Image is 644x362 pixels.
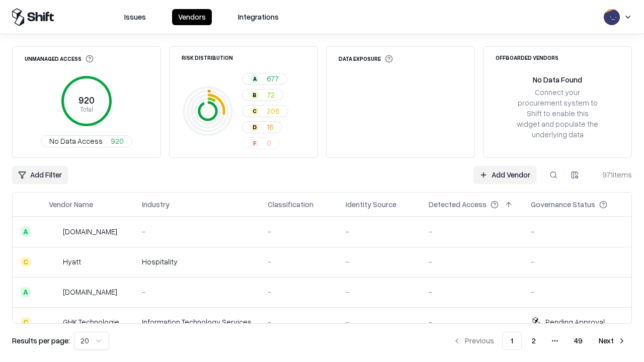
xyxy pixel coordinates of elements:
[142,317,252,327] div: Information Technology Services
[21,317,31,327] div: C
[267,122,274,132] span: 16
[531,287,623,297] div: -
[533,74,582,85] div: No Data Found
[142,226,252,237] div: -
[346,256,413,267] div: -
[142,287,252,297] div: -
[25,55,94,63] div: Unmanaged Access
[496,55,558,60] div: Offboarded Vendors
[63,256,81,267] div: Hyatt
[516,87,599,140] div: Connect your procurement system to Shift to enable this widget and populate the underlying data
[242,89,283,101] button: B72
[111,136,124,146] span: 920
[12,335,70,346] p: Results per page:
[429,199,487,210] div: Detected Access
[346,226,413,237] div: -
[182,55,233,60] div: Risk Distribution
[49,317,59,327] img: GHK Technologies Inc.
[267,73,279,84] span: 677
[49,257,59,267] img: Hyatt
[172,9,212,25] button: Vendors
[242,121,282,133] button: D16
[592,169,632,180] div: 971 items
[268,226,330,237] div: -
[49,199,93,210] div: Vendor Name
[545,317,605,327] div: Pending Approval
[429,256,515,267] div: -
[12,166,68,184] button: Add Filter
[49,287,59,297] img: primesec.co.il
[63,317,126,327] div: GHK Technologies Inc.
[267,106,280,116] span: 206
[251,123,259,131] div: D
[242,73,287,85] button: A677
[41,135,132,147] button: No Data Access920
[531,256,623,267] div: -
[63,226,117,237] div: [DOMAIN_NAME]
[251,91,259,99] div: B
[531,199,595,210] div: Governance Status
[49,227,59,237] img: intrado.com
[63,287,117,297] div: [DOMAIN_NAME]
[346,287,413,297] div: -
[531,226,623,237] div: -
[80,105,93,113] tspan: Total
[78,95,95,106] tspan: 920
[429,287,515,297] div: -
[346,199,396,210] div: Identity Source
[502,332,522,350] button: 1
[429,317,515,327] div: -
[429,226,515,237] div: -
[21,257,31,267] div: C
[268,287,330,297] div: -
[142,256,252,267] div: Hospitality
[346,317,413,327] div: -
[21,227,31,237] div: A
[524,332,544,350] button: 2
[268,317,330,327] div: -
[242,105,288,117] button: C206
[251,75,259,83] div: A
[21,287,31,297] div: A
[268,256,330,267] div: -
[339,55,393,63] div: Data Exposure
[118,9,152,25] button: Issues
[447,332,632,350] nav: pagination
[142,199,170,210] div: Industry
[593,332,632,350] button: Next
[268,199,313,210] div: Classification
[473,166,536,184] a: Add Vendor
[566,332,591,350] button: 49
[49,136,103,146] span: No Data Access
[267,89,275,100] span: 72
[232,9,285,25] button: Integrations
[251,107,259,115] div: C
